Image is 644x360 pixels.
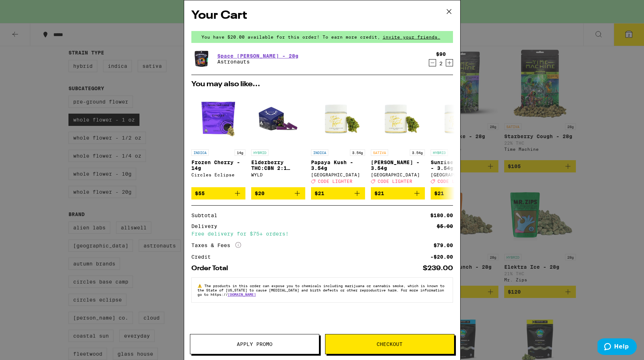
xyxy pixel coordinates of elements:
span: $20 [255,190,265,196]
div: Free delivery for $75+ orders! [191,231,453,236]
p: 3.54g [410,149,425,156]
span: $21 [434,190,444,196]
a: Open page for Papaya Kush - 3.54g from Stone Road [311,92,365,187]
span: CODE LIGHTER [318,179,352,184]
p: Elderberry THC:CBN 2:1 Gummies [251,159,305,171]
div: Taxes & Fees [191,242,241,249]
div: Order Total [191,265,233,272]
h2: You may also like... [191,81,453,88]
span: invite your friends. [380,35,443,39]
p: 3.54g [350,149,365,156]
div: $239.00 [423,265,453,272]
span: Apply Promo [237,342,272,347]
button: Add to bag [251,187,305,199]
p: Papaya Kush - 3.54g [311,159,365,171]
span: CODE LIGHTER [438,179,472,184]
p: [PERSON_NAME] - 3.54g [371,159,425,171]
a: Open page for Elderberry THC:CBN 2:1 Gummies from WYLD [251,92,305,187]
p: HYBRID [431,149,448,156]
img: Stone Road - Sunrise Sherbet - 3.54g [431,92,485,146]
div: $5.00 [437,224,453,229]
a: Open page for Lemon Jack - 3.54g from Stone Road [371,92,425,187]
button: Add to bag [431,187,485,199]
button: Add to bag [191,187,245,199]
div: Delivery [191,224,222,229]
span: Checkout [377,342,403,347]
span: $21 [374,190,384,196]
div: [GEOGRAPHIC_DATA] [371,172,425,177]
p: Frozen Cherry - 14g [191,159,245,171]
img: Stone Road - Lemon Jack - 3.54g [371,92,425,146]
a: Open page for Sunrise Sherbet - 3.54g from Stone Road [431,92,485,187]
div: $90 [436,51,446,57]
a: Open page for Frozen Cherry - 14g from Circles Eclipse [191,92,245,187]
img: Astronauts - Space Mintz - 28g [191,49,212,69]
span: The products in this order can expose you to chemicals including marijuana or cannabis smoke, whi... [197,284,444,297]
p: INDICA [311,149,328,156]
button: Checkout [325,334,454,354]
button: Add to bag [371,187,425,199]
button: Apply Promo [190,334,319,354]
div: WYLD [251,172,305,177]
span: ⚠️ [197,284,204,288]
div: [GEOGRAPHIC_DATA] [311,172,365,177]
div: -$20.00 [430,254,453,259]
span: CODE LIGHTER [378,179,412,184]
div: Circles Eclipse [191,172,245,177]
span: $55 [195,190,205,196]
div: You have $20.00 available for this order! To earn more credit,invite your friends. [191,31,453,43]
button: Decrement [429,59,436,66]
img: WYLD - Elderberry THC:CBN 2:1 Gummies [251,92,305,146]
div: Credit [191,254,216,259]
div: [GEOGRAPHIC_DATA] [431,172,485,177]
img: Circles Eclipse - Frozen Cherry - 14g [191,92,245,146]
a: Space [PERSON_NAME] - 28g [217,53,298,59]
p: HYBRID [251,149,268,156]
iframe: Opens a widget where you can find more information [598,338,637,356]
div: 2 [436,61,446,66]
div: $79.00 [434,243,453,248]
button: Increment [446,59,453,66]
span: You have $20.00 available for this order! To earn more credit, [201,35,380,39]
div: Subtotal [191,213,222,218]
div: $180.00 [430,213,453,218]
p: SATIVA [371,149,388,156]
h2: Your Cart [191,8,453,24]
button: Add to bag [311,187,365,199]
p: Astronauts [217,59,298,65]
p: Sunrise Sherbet - 3.54g [431,159,485,171]
p: 14g [235,149,245,156]
a: [DOMAIN_NAME] [228,292,256,297]
span: $21 [315,190,324,196]
img: Stone Road - Papaya Kush - 3.54g [311,92,365,146]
